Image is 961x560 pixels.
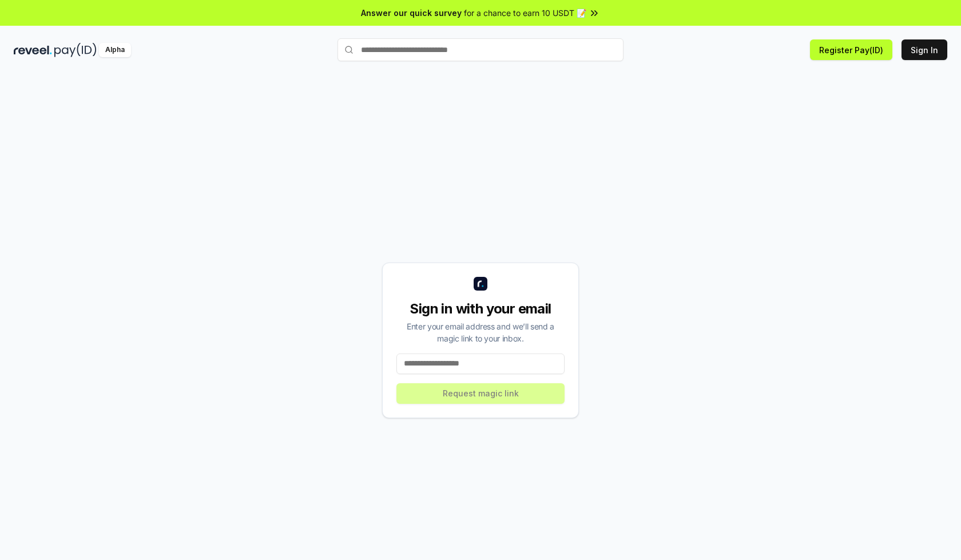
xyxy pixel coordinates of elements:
button: Register Pay(ID) [810,39,892,60]
img: logo_small [474,277,487,291]
div: Sign in with your email [396,300,565,318]
div: Alpha [99,43,131,57]
span: Answer our quick survey [361,7,462,19]
div: Enter your email address and we’ll send a magic link to your inbox. [396,320,565,344]
button: Sign In [902,39,947,60]
img: pay_id [54,43,97,57]
img: reveel_dark [14,43,52,57]
span: for a chance to earn 10 USDT 📝 [464,7,586,19]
